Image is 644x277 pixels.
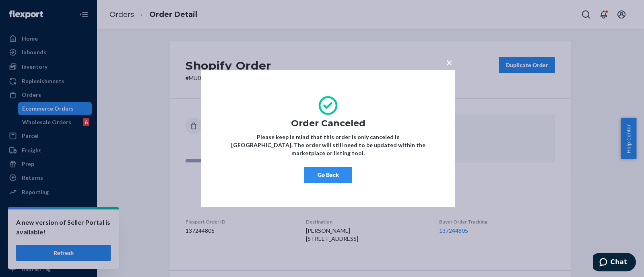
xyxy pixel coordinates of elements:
[446,55,452,69] span: ×
[304,167,352,183] button: Go Back
[225,119,431,128] h1: Order Canceled
[593,253,636,273] iframe: Opens a widget where you can chat to one of our agents
[231,133,425,156] strong: Please keep in mind that this order is only canceled in [GEOGRAPHIC_DATA]. The order will still n...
